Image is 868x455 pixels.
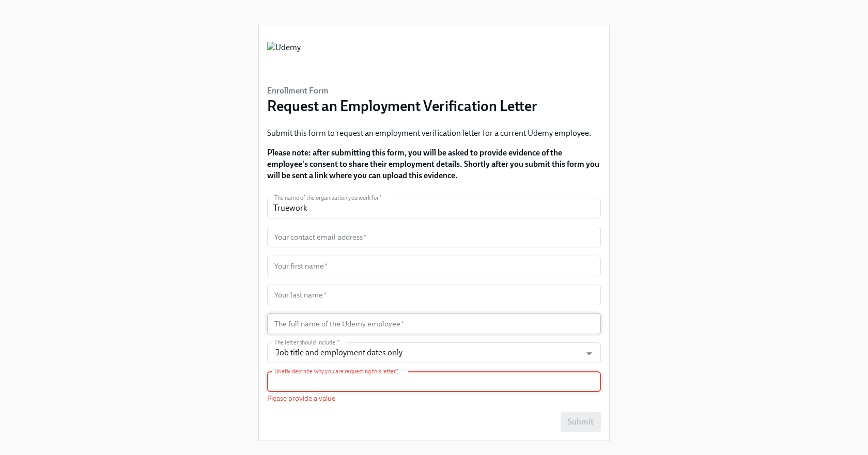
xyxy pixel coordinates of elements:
[267,97,537,115] h3: Request an Employment Verification Letter
[267,128,601,139] p: Submit this form to request an employment verification letter for a current Udemy employee.
[581,346,597,362] button: Open
[267,42,301,73] img: Udemy
[267,148,599,180] strong: Please note: after submitting this form, you will be asked to provide evidence of the employee's ...
[267,394,601,403] p: Please provide a value
[267,85,537,97] h6: Enrollment Form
